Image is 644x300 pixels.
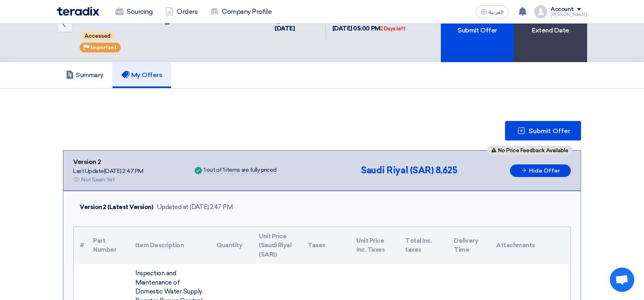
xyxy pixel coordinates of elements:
[510,164,571,177] button: Hide Offer
[332,24,405,33] div: [DATE] 05:00 PM
[498,148,568,153] span: No Price Feedback Available
[73,157,143,167] div: Version 2
[380,25,405,33] div: 2 Days left
[476,5,508,18] button: العربية
[350,227,399,264] th: Unit Price Inc. Taxes
[252,227,301,264] th: Unit Price (Saudi Riyal (SAR))
[490,227,570,264] th: Attachments
[505,121,581,140] button: Submit Offer
[109,3,159,21] a: Sourcing
[57,6,99,16] img: Teradix logo
[87,227,129,264] th: Part Number
[534,5,547,18] img: profile_test.png
[204,167,277,174] div: 1 out of 1 items are fully priced
[74,227,87,264] th: #
[447,227,490,264] th: Delivery Time
[551,13,587,17] div: [PERSON_NAME]
[529,128,570,134] span: Submit Offer
[66,71,104,79] h5: Summary
[159,3,204,21] a: Orders
[489,9,503,15] span: العربية
[436,165,458,176] span: 8,625
[275,24,319,33] div: [DATE]
[610,268,634,292] a: Open chat
[121,71,163,79] h5: My Offers
[80,203,154,212] div: Version 2 (Latest Version)
[129,227,210,264] th: Item Description
[399,227,447,264] th: Total Inc. taxes
[91,45,117,50] span: Important
[157,203,233,212] div: Updated at [DATE] 2:47 PM
[113,62,171,88] a: My Offers
[210,227,252,264] th: Quantity
[301,227,350,264] th: Taxes
[81,175,115,184] div: Not Seen Yet
[80,31,115,41] span: Accessed
[551,6,574,13] div: Account
[361,165,434,176] span: Saudi Riyal (SAR)
[57,62,113,88] a: Summary
[73,167,143,175] div: Last Update [DATE] 2:47 PM
[204,3,278,21] a: Company Profile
